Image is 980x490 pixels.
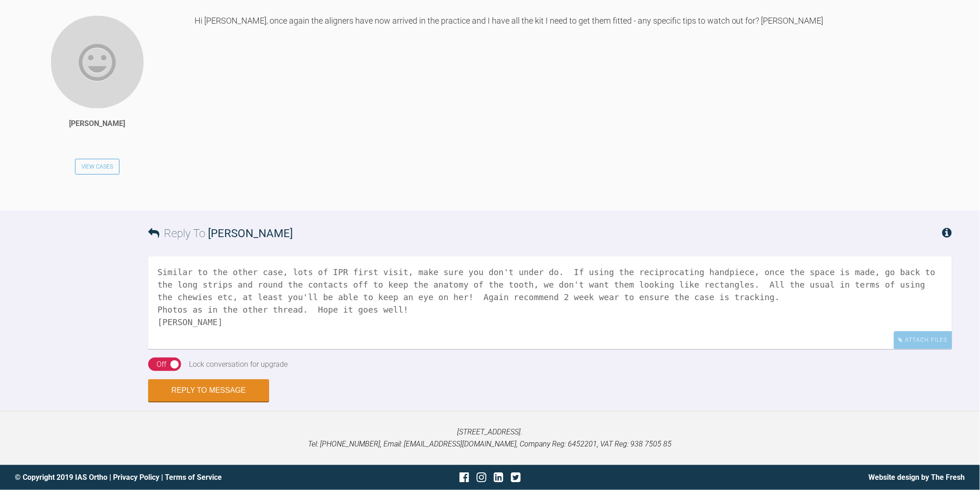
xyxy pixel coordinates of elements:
a: View Cases [75,159,119,175]
div: [PERSON_NAME] [69,118,126,130]
a: Website design by The Fresh [869,473,965,482]
div: © Copyright 2019 IAS Ortho | | [15,471,332,484]
h3: Reply To [148,225,293,242]
a: Privacy Policy [113,473,159,482]
button: Reply to Message [148,379,269,402]
a: Terms of Service [165,473,222,482]
div: Lock conversation for upgrade [189,358,288,371]
div: Off [157,358,166,371]
div: Hi [PERSON_NAME], once again the aligners have now arrived in the practice and I have all the kit... [195,15,952,197]
div: Attach Files [894,331,952,349]
p: [STREET_ADDRESS]. Tel: [PHONE_NUMBER], Email: [EMAIL_ADDRESS][DOMAIN_NAME], Company Reg: 6452201,... [15,426,965,450]
img: Andrew El-Miligy [50,15,144,109]
span: [PERSON_NAME] [208,227,293,240]
textarea: Similar to the other case, lots of IPR first visit, make sure you don't under do. If using the re... [148,257,952,349]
